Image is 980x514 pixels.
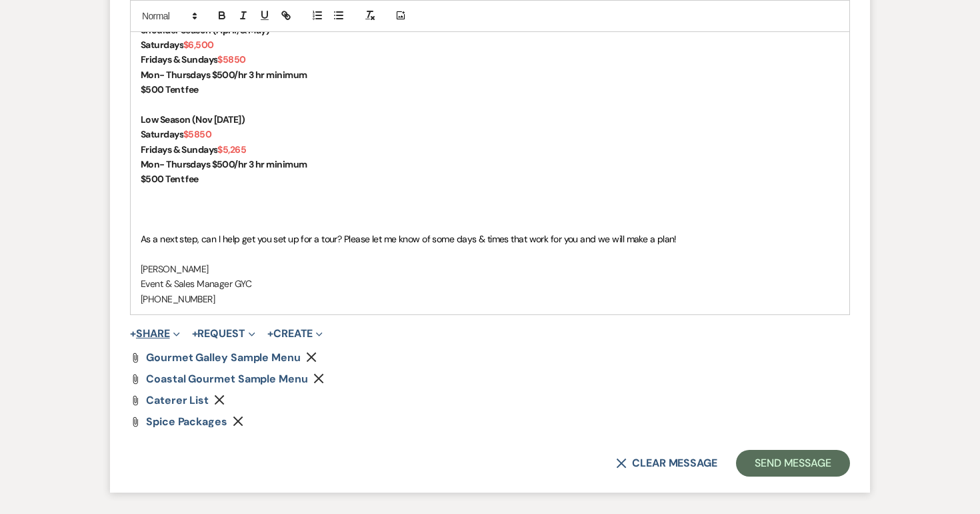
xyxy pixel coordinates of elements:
[146,372,308,386] span: Coastal Gourmet Sample Menu
[141,39,183,51] strong: Saturdays
[146,352,301,363] a: Gourmet Galley Sample Menu
[130,328,136,339] span: +
[141,233,677,245] span: As a next step, can I help get you set up for a tour? Please let me know of some days & times tha...
[217,53,245,65] strong: $5850
[141,158,307,170] strong: Mon- Thursdays $500/hr 3 hr minimum
[146,374,308,384] a: Coastal Gourmet Sample Menu
[146,417,227,427] a: Spice Packages
[192,328,198,339] span: +
[130,328,180,339] button: Share
[146,395,209,406] a: Caterer List
[146,350,301,364] span: Gourmet Galley Sample Menu
[141,69,307,81] strong: Mon- Thursdays $500/hr 3 hr minimum
[141,113,245,125] strong: Low Season (Nov [DATE])
[616,458,717,469] button: Clear message
[183,39,214,51] strong: $6,500
[192,328,255,339] button: Request
[141,173,199,185] strong: $500 Tent fee
[267,328,273,339] span: +
[141,276,839,291] p: Event & Sales Manager GYC
[217,144,246,156] strong: $5,265
[141,83,199,95] strong: $500 Tent fee
[267,328,323,339] button: Create
[141,144,217,156] strong: Fridays & Sundays
[141,262,839,276] p: [PERSON_NAME]
[183,128,211,140] strong: $5850
[146,393,209,407] span: Caterer List
[141,53,217,65] strong: Fridays & Sundays
[141,292,839,306] p: [PHONE_NUMBER]
[736,450,850,477] button: Send Message
[141,24,269,36] strong: Shoulder Season (April, & May)
[141,128,183,140] strong: Saturdays
[146,415,227,429] span: Spice Packages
